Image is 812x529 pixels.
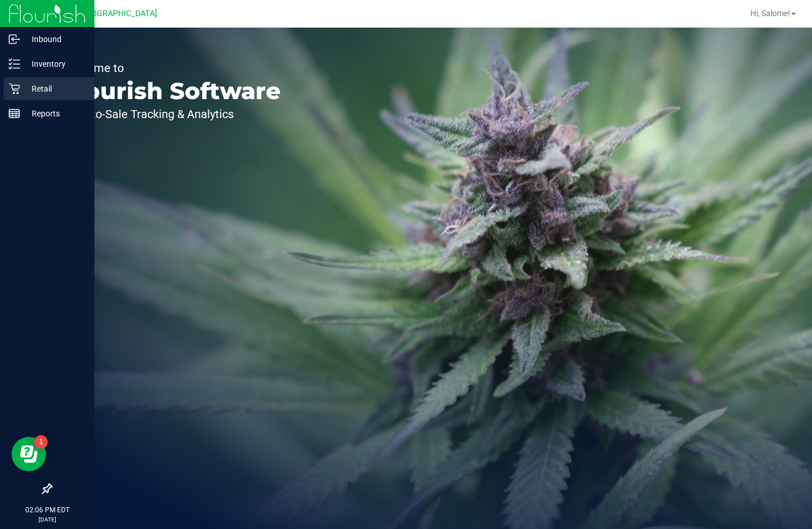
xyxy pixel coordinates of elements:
p: Retail [20,82,89,96]
inline-svg: Reports [9,108,20,119]
p: Reports [20,107,89,120]
inline-svg: Inventory [9,58,20,70]
inline-svg: Retail [9,83,20,95]
p: Inbound [20,32,89,46]
span: Hi, Salome! [750,9,790,18]
p: 02:06 PM EDT [5,505,89,515]
p: [DATE] [5,515,89,524]
span: [GEOGRAPHIC_DATA] [78,9,157,18]
inline-svg: Inbound [9,33,20,45]
p: Inventory [20,57,89,71]
iframe: Resource center [12,437,46,471]
p: Seed-to-Sale Tracking & Analytics [62,108,281,120]
iframe: Resource center unread badge [34,435,48,449]
p: Flourish Software [62,80,281,103]
p: Welcome to [62,62,281,74]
